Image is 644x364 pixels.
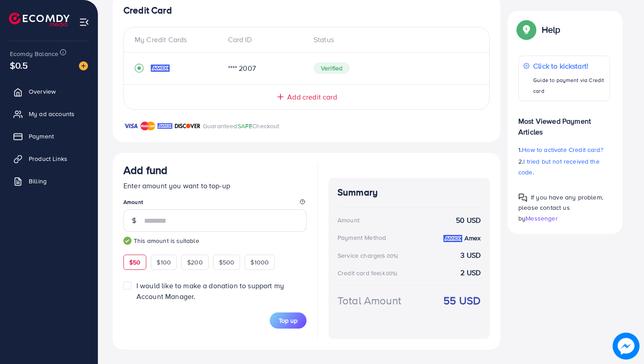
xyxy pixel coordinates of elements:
[337,293,401,308] div: Total Amount
[518,144,610,155] p: 1.
[456,215,481,225] strong: 50 USD
[123,5,490,16] h4: Credit Card
[203,121,280,131] p: Guaranteed Checkout
[337,187,481,198] h4: Summary
[123,164,167,177] h3: Add fund
[518,193,603,222] span: If you have any problem, please contact us by
[123,236,307,245] small: This amount is suitable
[9,13,70,26] img: logo
[219,258,235,267] span: $500
[29,109,74,118] span: My ad accounts
[287,92,337,102] span: Add credit card
[337,233,386,242] div: Payment Method
[270,312,307,329] button: Top up
[10,49,58,58] span: Ecomdy Balance
[7,82,91,100] a: Overview
[380,270,397,277] small: (4.00%)
[464,234,481,243] strong: Amex
[613,333,640,360] img: image
[533,61,605,71] p: Click to kickstart!
[10,59,28,72] span: $0.5
[7,105,91,123] a: My ad accounts
[533,75,605,96] p: Guide to payment via Credit card
[29,177,47,186] span: Billing
[29,87,56,96] span: Overview
[443,235,462,242] img: credit
[129,258,140,267] span: $50
[518,156,610,178] p: 2.
[526,213,557,222] span: Messenger
[307,35,478,45] div: Status
[518,22,534,38] img: Popup guide
[29,132,54,141] span: Payment
[123,237,131,245] img: guide
[221,35,307,45] div: Card ID
[140,121,155,131] img: brand
[518,108,610,137] p: Most Viewed Payment Articles
[443,293,481,308] strong: 55 USD
[460,268,481,278] strong: 2 USD
[158,121,172,131] img: brand
[337,216,359,225] div: Amount
[7,172,91,190] a: Billing
[123,198,307,209] legend: Amount
[136,281,284,301] span: I would like to make a donation to support my Account Manager.
[123,180,307,191] p: Enter amount you want to top-up
[518,157,600,177] span: I tried but not received the code.
[151,65,170,72] img: credit
[79,61,88,70] img: image
[522,145,603,154] span: How to activate Credit card?
[279,316,298,325] span: Top up
[157,258,171,267] span: $100
[7,150,91,168] a: Product Links
[460,250,481,260] strong: 3 USD
[79,17,89,27] img: menu
[7,127,91,145] a: Payment
[381,252,398,260] small: (6.00%)
[135,35,221,45] div: My Credit Cards
[29,154,67,163] span: Product Links
[337,269,400,277] div: Credit card fee
[314,62,350,74] span: Verified
[518,193,527,202] img: Popup guide
[135,64,144,73] svg: record circle
[123,121,138,131] img: brand
[337,251,401,260] div: Service charge
[250,258,269,267] span: $1000
[542,24,561,35] p: Help
[237,121,253,130] span: SAFE
[187,258,203,267] span: $200
[175,121,201,131] img: brand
